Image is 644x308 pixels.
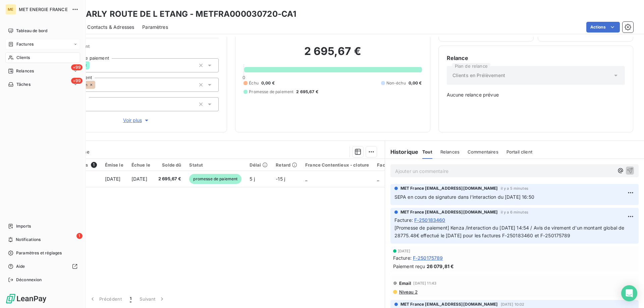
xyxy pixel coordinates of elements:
[16,277,42,283] span: Déconnexion
[54,117,219,124] button: Voir plus
[394,225,626,238] span: [Promesse de paiement] Kenza /interaction du [DATE] 14:54 / Avis de virement d'un montant global ...
[427,263,454,270] span: 26 079,81 €
[90,62,95,68] input: Ajouter une valeur
[400,301,498,307] span: MET France [EMAIL_ADDRESS][DOMAIN_NAME]
[422,149,432,155] span: Tout
[54,44,219,53] span: Propriétés Client
[16,81,31,87] span: Tâches
[394,217,413,224] span: Facture :
[131,162,150,168] div: Échue le
[414,217,445,224] span: F-250183460
[394,194,534,200] span: SEPA en cours de signature dans l'interaction du [DATE] 16:50
[91,162,97,168] span: 1
[621,285,637,301] div: Open Intercom Messenger
[76,233,83,239] span: 1
[5,293,47,304] img: Logo LeanPay
[244,45,422,65] h2: 2 695,67 €
[250,162,268,168] div: Délai
[506,149,532,155] span: Portail client
[393,263,425,270] span: Paiement reçu
[468,149,498,155] span: Commentaires
[276,162,297,168] div: Retard
[136,292,169,306] button: Suivant
[398,249,411,253] span: [DATE]
[398,289,418,295] span: Niveau 2
[16,223,31,229] span: Imports
[158,162,181,168] div: Solde dû
[447,91,625,98] span: Aucune relance prévue
[305,176,307,182] span: _
[123,117,150,124] span: Voir plus
[393,254,412,261] span: Facture :
[5,4,16,15] div: ME
[19,7,68,12] span: MET ENERGIE FRANCE
[87,24,134,30] span: Contacts & Adresses
[16,41,34,47] span: Factures
[59,8,296,20] h3: SDC MARLY ROUTE DE L ETANG - METFRA000030720-CA1
[447,54,625,62] h6: Relance
[501,210,528,214] span: il y a 6 minutes
[243,75,245,80] span: 0
[158,176,181,182] span: 2 695,67 €
[126,292,136,306] button: 1
[250,176,255,182] span: 5 j
[409,80,422,86] span: 0,00 €
[501,302,525,306] span: [DATE] 10:02
[16,28,47,34] span: Tableau de bord
[452,72,505,79] span: Clients en Prélèvement
[130,296,131,302] span: 1
[105,176,121,182] span: [DATE]
[305,162,369,168] div: France Contentieux - cloture
[16,237,41,243] span: Notifications
[296,89,318,95] span: 2 695,67 €
[413,254,443,261] span: F-250175789
[16,55,30,61] span: Clients
[400,185,498,191] span: MET France [EMAIL_ADDRESS][DOMAIN_NAME]
[105,162,123,168] div: Émise le
[386,80,406,86] span: Non-échu
[501,186,528,190] span: il y a 5 minutes
[16,68,34,74] span: Relances
[71,78,83,84] span: +99
[261,80,275,86] span: 0,00 €
[189,174,241,184] span: promesse de paiement
[5,261,80,272] a: Aide
[85,292,126,306] button: Précédent
[95,82,101,88] input: Ajouter une valeur
[131,176,147,182] span: [DATE]
[385,148,419,156] h6: Historique
[249,89,293,95] span: Promesse de paiement
[276,176,285,182] span: -15 j
[142,24,168,30] span: Paramètres
[586,22,620,33] button: Actions
[71,64,83,70] span: +99
[399,281,412,286] span: Email
[440,149,460,155] span: Relances
[189,162,241,168] div: Statut
[16,250,62,256] span: Paramètres et réglages
[377,162,423,168] div: Facture / Echéancier
[249,80,259,86] span: Échu
[377,176,379,182] span: _
[413,281,436,285] span: [DATE] 11:43
[16,263,25,269] span: Aide
[400,209,498,215] span: MET France [EMAIL_ADDRESS][DOMAIN_NAME]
